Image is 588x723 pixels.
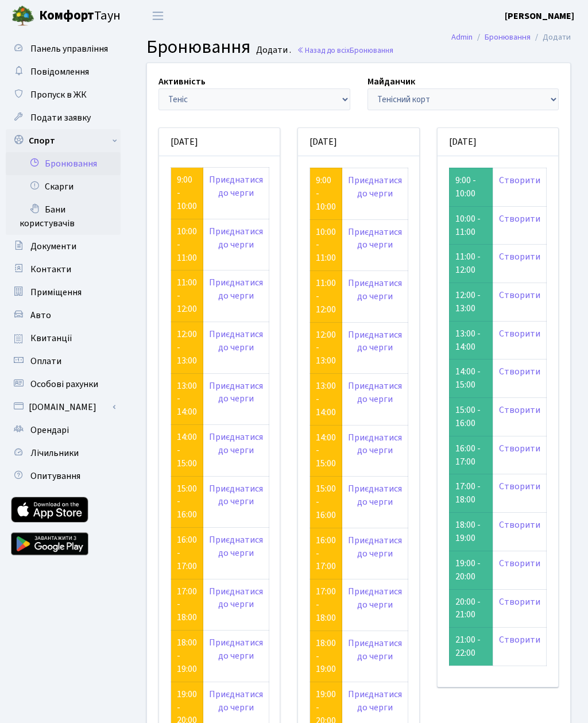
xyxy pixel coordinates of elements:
[316,431,336,470] a: 14:00 - 15:00
[30,263,71,276] span: Контакти
[348,380,402,405] a: Приєднатися до черги
[30,65,89,78] span: Повідомлення
[30,378,98,391] span: Особові рахунки
[434,25,588,49] nav: breadcrumb
[451,31,473,43] a: Admin
[499,289,540,301] a: Створити
[6,350,121,373] a: Оплати
[209,482,263,508] a: Приєднатися до черги
[6,198,121,235] a: Бани користувачів
[348,482,402,508] a: Приєднатися до черги
[499,557,540,570] a: Створити
[499,633,540,646] a: Створити
[6,60,121,83] a: Повідомлення
[316,277,336,316] a: 11:00 - 12:00
[30,424,69,436] span: Орендарі
[30,286,82,299] span: Приміщення
[449,168,493,206] td: 9:00 - 10:00
[177,380,197,419] a: 13:00 - 14:00
[348,534,402,560] a: Приєднатися до черги
[177,534,197,573] a: 16:00 - 17:00
[30,309,51,322] span: Авто
[499,365,540,378] a: Створити
[316,585,336,624] a: 17:00 - 18:00
[30,332,72,345] span: Квитанції
[209,431,263,457] a: Приєднатися до черги
[348,585,402,611] a: Приєднатися до черги
[209,174,263,200] a: Приєднатися до черги
[316,637,336,676] a: 18:00 - 19:00
[348,328,402,354] a: Приєднатися до черги
[348,688,402,714] a: Приєднатися до черги
[6,235,121,258] a: Документи
[209,637,263,663] a: Приєднатися до черги
[449,551,493,589] td: 19:00 - 20:00
[449,589,493,628] td: 20:00 - 21:00
[177,431,197,470] a: 14:00 - 15:00
[209,226,263,252] a: Приєднатися до черги
[6,373,121,396] a: Особові рахунки
[209,277,263,303] a: Приєднатися до черги
[177,174,197,213] a: 9:00 - 10:00
[298,128,419,156] div: [DATE]
[499,327,540,340] a: Створити
[499,596,540,608] a: Створити
[209,585,263,611] a: Приєднатися до черги
[6,442,121,465] a: Лічильники
[449,474,493,513] td: 17:00 - 18:00
[348,226,402,252] a: Приєднатися до черги
[159,128,280,156] div: [DATE]
[177,637,197,676] a: 18:00 - 19:00
[177,328,197,368] a: 12:00 - 13:00
[6,465,121,488] a: Опитування
[316,328,336,368] a: 12:00 - 13:00
[499,250,540,263] a: Створити
[316,534,336,573] a: 16:00 - 17:00
[30,88,87,101] span: Пропуск в ЖК
[6,419,121,442] a: Орендарі
[449,628,493,666] td: 21:00 - 22:00
[348,431,402,457] a: Приєднатися до черги
[177,482,197,521] a: 15:00 - 16:00
[6,304,121,327] a: Авто
[350,45,393,56] span: Бронювання
[209,380,263,405] a: Приєднатися до черги
[499,480,540,493] a: Створити
[367,75,415,88] label: Майданчик
[209,534,263,560] a: Приєднатися до черги
[499,442,540,455] a: Створити
[449,283,493,322] td: 12:00 - 13:00
[209,328,263,354] a: Приєднатися до черги
[6,152,121,175] a: Бронювання
[499,212,540,225] a: Створити
[316,380,336,419] a: 13:00 - 14:00
[6,129,121,152] a: Спорт
[30,240,76,253] span: Документи
[449,359,493,398] td: 14:00 - 15:00
[316,226,336,265] a: 10:00 - 11:00
[146,34,250,60] span: Бронювання
[6,106,121,129] a: Подати заявку
[30,355,61,368] span: Оплати
[438,128,558,156] div: [DATE]
[6,175,121,198] a: Скарги
[348,277,402,303] a: Приєднатися до черги
[6,258,121,281] a: Контакти
[531,31,571,44] li: Додати
[177,277,197,316] a: 11:00 - 12:00
[11,5,34,28] img: logo.png
[6,281,121,304] a: Приміщення
[144,6,172,25] button: Переключити навігацію
[177,226,197,265] a: 10:00 - 11:00
[316,482,336,521] a: 15:00 - 16:00
[209,688,263,714] a: Приєднатися до черги
[158,75,206,88] label: Активність
[449,398,493,436] td: 15:00 - 16:00
[485,31,531,43] a: Бронювання
[6,83,121,106] a: Пропуск в ЖК
[177,585,197,624] a: 17:00 - 18:00
[297,45,393,56] a: Назад до всіхБронювання
[348,174,402,200] a: Приєднатися до черги
[30,470,80,482] span: Опитування
[499,519,540,531] a: Створити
